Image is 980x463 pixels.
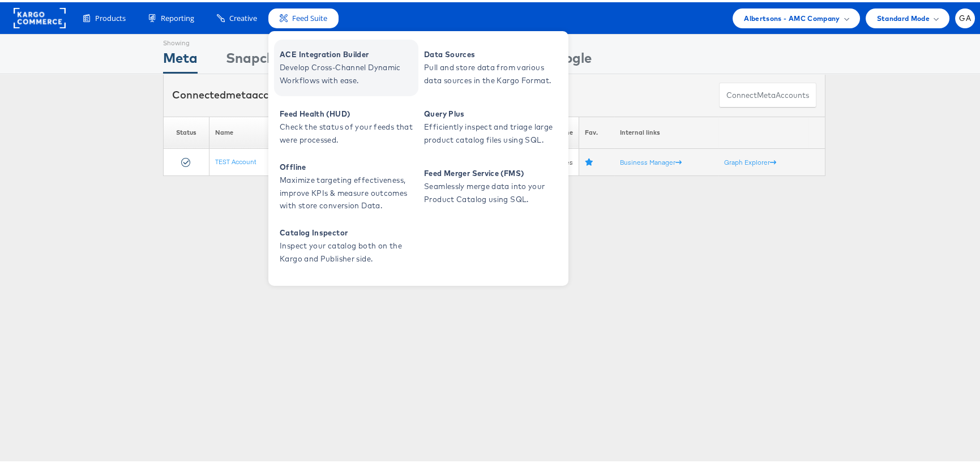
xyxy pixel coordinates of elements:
[209,114,323,147] th: Name
[280,59,416,85] span: Develop Cross-Channel Dynamic Workflows with ease.
[163,32,198,46] div: Showing
[161,11,194,22] span: Reporting
[418,156,563,213] a: Feed Merger Service (FMS) Seamlessly merge data into your Product Catalog using SQL.
[292,11,327,22] span: Feed Suite
[172,85,297,100] div: Connected accounts
[274,156,418,213] a: Offline Maximize targeting effectiveness, improve KPIs & measure outcomes with store conversion D...
[164,114,209,147] th: Status
[424,118,560,144] span: Efficiently inspect and triage large product catalog files using SQL.
[280,158,416,172] span: Offline
[274,97,418,153] a: Feed Health (HUD) Check the status of your feeds that were processed.
[280,46,416,59] span: ACE Integration Builder
[418,97,563,153] a: Query Plus Efficiently inspect and triage large product catalog files using SQL.
[280,172,416,210] span: Maximize targeting effectiveness, improve KPIs & measure outcomes with store conversion Data.
[959,12,971,20] span: GA
[226,86,252,99] span: meta
[757,88,776,98] span: meta
[274,216,418,272] a: Catalog Inspector Inspect your catalog both on the Kargo and Publisher side.
[226,46,289,71] div: Snapchat
[280,224,416,237] span: Catalog Inspector
[280,237,416,263] span: Inspect your catalog both on the Kargo and Publisher side.
[877,10,930,22] span: Standard Mode
[280,118,416,144] span: Check the status of your feeds that were processed.
[424,178,560,204] span: Seamlessly merge data into your Product Catalog using SQL.
[620,156,682,164] a: Business Manager
[744,10,840,22] span: Albertsons - AMC Company
[424,59,560,85] span: Pull and store data from various data sources in the Kargo Format.
[424,46,560,59] span: Data Sources
[229,11,257,22] span: Creative
[163,46,198,71] div: Meta
[418,37,563,94] a: Data Sources Pull and store data from various data sources in the Kargo Format.
[215,155,256,164] a: TEST Account
[424,165,560,178] span: Feed Merger Service (FMS)
[719,80,816,106] button: ConnectmetaAccounts
[280,105,416,118] span: Feed Health (HUD)
[424,105,560,118] span: Query Plus
[274,37,418,94] a: ACE Integration Builder Develop Cross-Channel Dynamic Workflows with ease.
[95,11,126,22] span: Products
[546,46,592,71] div: Google
[724,156,776,164] a: Graph Explorer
